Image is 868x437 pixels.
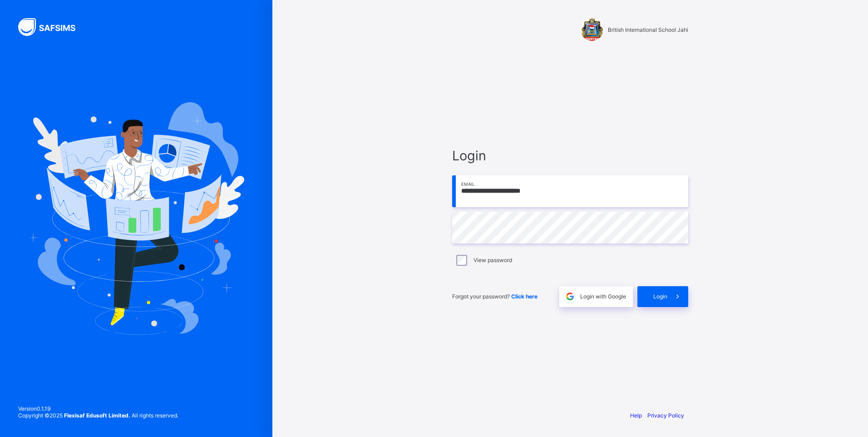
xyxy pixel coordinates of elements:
span: British International School Jahi [608,26,688,33]
span: Copyright © 2025 All rights reserved. [18,412,178,419]
span: Login with Google [580,293,626,300]
span: Forgot your password? [452,293,538,300]
a: Help [630,412,642,419]
span: Login [452,148,688,164]
img: Hero Image [28,102,244,335]
label: View password [473,257,512,263]
a: Privacy Policy [647,412,684,419]
img: google.396cfc9801f0270233282035f929180a.svg [565,291,575,302]
a: Click here [511,293,538,300]
span: Version 0.1.19 [18,405,178,412]
img: SAFSIMS Logo [18,18,86,36]
span: Login [653,293,667,300]
strong: Flexisaf Edusoft Limited. [64,412,130,419]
